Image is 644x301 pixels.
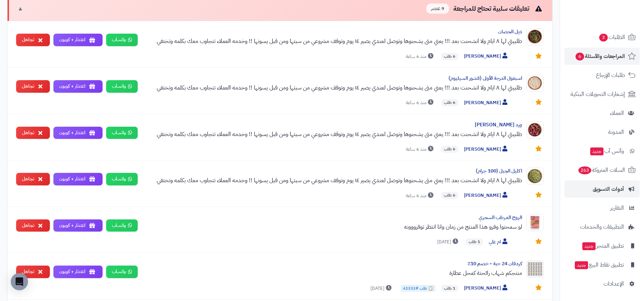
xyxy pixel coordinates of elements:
span: التطبيقات والخدمات [580,222,624,232]
div: الروج المرطب السحري [143,214,522,221]
span: تطبيق المتجر [582,241,624,251]
button: تجاهل [16,266,50,278]
a: وآتس آبجديد [564,142,640,160]
span: الإعدادات [603,279,624,289]
span: [PERSON_NAME] [464,99,509,107]
div: طلبيتي لها ٨ ايام ولا انشحنت بعد !!! يعني متى يشحنوها وتوصل لعندي يصير ١٤ يوم وتوقف مشروعي من سبت... [143,37,522,45]
span: 1 طلب [466,238,483,246]
a: تطبيق نقاط البيعجديد [564,256,640,273]
span: ▼ [18,5,23,13]
a: واتساب [106,127,138,139]
a: واتساب [106,173,138,185]
a: العملاء [564,105,640,122]
span: منذ 6 ساعة [406,146,435,153]
div: طلبيتي لها ٨ ايام ولا انشحنت بعد !!! يعني متى يشحنوها وتوصل لعندي يصير ١٤ يوم وتوقف مشروعي من سبت... [143,83,522,92]
span: 6 طلب [441,146,458,153]
button: اعتذار + كوبون [53,34,103,46]
span: [PERSON_NAME] [464,285,509,292]
div: اسبغول الدرجة الأولى (قشور السيليوم) [143,75,522,82]
img: logo-2.png [595,18,637,33]
img: Product [526,168,544,185]
a: السلات المتروكة263 [564,161,640,179]
button: اعتذار + كوبون [53,127,103,139]
span: [DATE] [370,285,393,292]
span: [PERSON_NAME] [464,192,509,199]
div: طلبيتي لها ٨ ايام ولا انشحنت بعد !!! يعني متى يشحنوها وتوصل لعندي يصير ١٤ يوم وتوقف مشروعي من سبت... [143,176,522,185]
span: وآتس آب [589,146,624,156]
a: المدونة [564,123,640,141]
span: [PERSON_NAME] [464,53,509,60]
span: 📋 طلب #42332 [401,285,435,292]
a: تطبيق المتجرجديد [564,237,640,254]
span: تطبيق نقاط البيع [574,260,624,270]
span: جديد [590,147,603,155]
div: لو سمحتوا وفرو هذا المنتج من زمان وانا انتظر توفرووونه [143,223,522,231]
span: السلات المتروكة [578,165,625,175]
div: منتجكم شهاب رائحتة كمحل عطارة [143,269,522,277]
div: تعليقات سلبية تحتاج للمراجعة [426,4,544,14]
span: 263 [578,166,591,174]
a: الطلبات3 [564,29,640,46]
a: التطبيقات والخدمات [564,218,640,236]
span: [PERSON_NAME] [464,146,509,153]
button: اعتذار + كوبون [53,219,103,232]
div: ذيل الحصان [143,28,522,35]
span: المدونة [608,127,624,137]
span: العملاء [610,108,624,118]
a: طلبات الإرجاع [564,67,640,84]
img: Product [526,260,544,277]
button: اعتذار + كوبون [53,266,103,278]
span: أدوات التسويق [593,184,624,194]
a: المراجعات والأسئلة6 [564,48,640,65]
button: تجاهل [16,219,50,232]
a: أدوات التسويق [564,180,640,198]
span: جديد [575,261,588,269]
img: Product [526,121,544,139]
div: ورد [PERSON_NAME] [143,121,522,128]
button: تجاهل [16,127,50,139]
span: منذ 6 ساعة [406,53,435,60]
span: 3 [599,34,608,42]
span: 6 طلب [441,53,458,60]
button: تجاهل [16,80,50,93]
div: اكليل الجبل (100 جرام) [143,168,522,175]
button: اعتذار + كوبون [53,173,103,185]
span: 6 [576,53,584,60]
span: طلبات الإرجاع [596,70,625,80]
span: منذ 6 ساعة [406,99,435,106]
span: الطلبات [598,32,625,42]
img: Product [526,28,544,45]
a: واتساب [106,219,138,232]
button: اعتذار + كوبون [53,80,103,93]
span: منذ 6 ساعة [406,192,435,199]
div: Open Intercom Messenger [11,273,28,290]
a: الإعدادات [564,275,640,292]
a: واتساب [106,80,138,93]
span: 1 طلب [441,285,458,292]
span: المراجعات والأسئلة [575,51,625,61]
a: التقارير [564,199,640,217]
button: تجاهل [16,173,50,185]
button: تجاهل [16,34,50,46]
a: واتساب [106,34,138,46]
img: Product [526,75,544,92]
span: [DATE] [437,238,460,246]
img: Product [526,214,544,231]
a: واتساب [106,266,138,278]
span: ام علي [489,238,509,246]
span: 6 طلب [441,192,458,199]
span: جديد [582,242,596,250]
span: 6 طلب [441,99,458,106]
span: 9 عنصر [426,4,449,14]
span: التقارير [610,203,624,213]
span: إشعارات التحويلات البنكية [570,89,625,99]
div: طلبيتي لها ٨ ايام ولا انشحنت بعد !!! يعني متى يشحنوها وتوصل لعندي يصير ١٤ يوم وتوقف مشروعي من سبت... [143,130,522,139]
a: إشعارات التحويلات البنكية [564,86,640,103]
div: كردفان 24 حبة - خصم 10٪ [143,260,522,267]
